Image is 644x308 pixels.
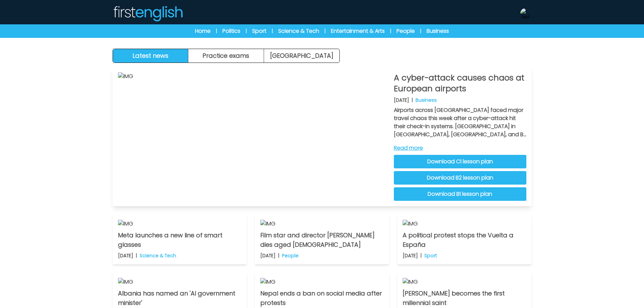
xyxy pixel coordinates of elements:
[424,252,437,259] p: Sport
[260,289,384,308] p: Nepal ends a ban on social media after protests
[325,28,326,34] span: |
[264,49,339,63] a: [GEOGRAPHIC_DATA]
[403,252,418,259] p: [DATE]
[136,252,137,259] b: |
[188,49,264,63] button: Practice exams
[415,97,437,103] p: Business
[421,252,422,259] b: |
[260,220,384,228] img: IMG
[272,28,273,34] span: |
[403,278,526,286] img: IMG
[394,106,526,139] p: Airports across [GEOGRAPHIC_DATA] faced major travel chaos this week after a cyber-attack hit the...
[222,27,240,35] a: Politics
[118,72,388,201] img: IMG
[118,252,133,259] p: [DATE]
[394,144,526,152] a: Read more
[420,28,421,34] span: |
[520,8,531,19] img: Neil Storey
[394,171,526,185] a: Download B2 lesson plan
[390,28,391,34] span: |
[403,289,526,308] p: [PERSON_NAME] becomes the first millennial saint
[260,252,276,259] p: [DATE]
[412,97,413,103] b: |
[195,27,211,35] a: Home
[260,278,384,286] img: IMG
[113,49,189,63] button: Latest news
[397,27,415,35] a: People
[278,27,319,35] a: Science & Tech
[118,278,241,286] img: IMG
[403,231,526,250] p: A political protest stops the Vuelta a España
[216,28,217,34] span: |
[394,97,409,103] p: [DATE]
[118,231,241,250] p: Meta launches a new line of smart glasses
[140,252,176,259] p: Science & Tech
[427,27,449,35] a: Business
[246,28,247,34] span: |
[252,27,266,35] a: Sport
[331,27,385,35] a: Entertainment & Arts
[113,214,247,264] a: IMG Meta launches a new line of smart glasses [DATE] | Science & Tech
[282,252,299,259] p: People
[394,72,526,94] p: A cyber-attack causes chaos at European airports
[113,5,183,22] img: Logo
[118,289,241,308] p: Albania has named an 'AI government minister'
[394,187,526,201] a: Download B1 lesson plan
[397,214,531,264] a: IMG A political protest stops the Vuelta a España [DATE] | Sport
[403,220,526,228] img: IMG
[255,214,389,264] a: IMG Film star and director [PERSON_NAME] dies aged [DEMOGRAPHIC_DATA] [DATE] | People
[278,252,279,259] b: |
[394,155,526,168] a: Download C1 lesson plan
[118,220,241,228] img: IMG
[260,231,384,250] p: Film star and director [PERSON_NAME] dies aged [DEMOGRAPHIC_DATA]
